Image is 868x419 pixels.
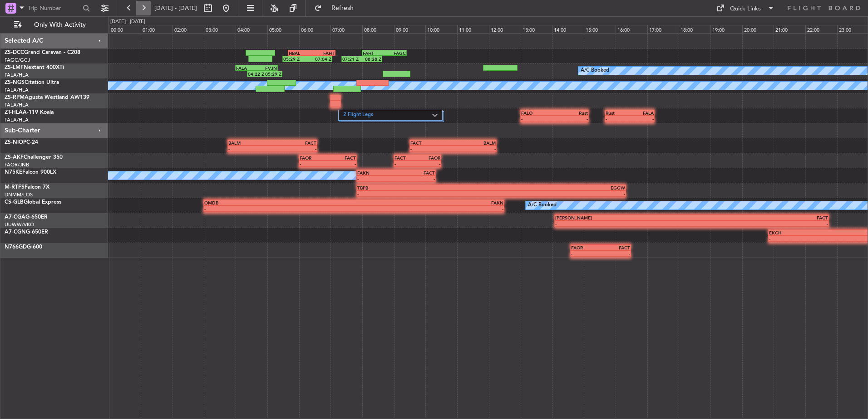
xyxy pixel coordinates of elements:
span: M-RTFS [5,185,25,190]
span: ZT-HLA [5,110,23,115]
div: BALM [453,140,496,146]
div: 16:00 [616,25,647,33]
div: Quick Links [730,5,761,14]
div: - [396,176,435,181]
div: FALA [236,65,256,71]
a: FALA/HLA [5,102,29,108]
span: ZS-DCC [5,50,24,55]
div: 06:00 [299,25,331,33]
a: A7-CGNG-650ER [5,229,48,235]
div: 04:00 [236,25,267,33]
div: - [228,146,272,151]
div: BALM [228,140,272,146]
div: FACT [410,140,453,146]
div: 07:21 Z [342,56,362,62]
div: 14:00 [552,25,584,33]
div: A/C Booked [581,64,609,78]
div: - [692,221,828,226]
div: - [601,251,630,256]
div: - [204,206,354,211]
a: FAGC/GCJ [5,57,30,63]
div: FACT [692,215,828,220]
div: 00:00 [109,25,141,33]
div: 10:00 [425,25,457,33]
div: 01:00 [141,25,173,33]
div: 04:22 Z [248,71,265,77]
div: - [417,161,440,166]
a: UUWW/VKO [5,221,34,228]
div: 08:38 Z [362,56,381,62]
input: Trip Number [28,1,80,15]
span: Only With Activity [24,22,96,28]
span: [DATE] - [DATE] [154,4,197,12]
span: ZS-NGS [5,80,25,85]
div: FAOR [571,245,601,250]
div: [DATE] - [DATE] [110,18,145,26]
div: 19:00 [710,25,742,33]
label: 2 Flight Legs [343,112,432,119]
div: FACT [395,155,418,161]
div: - [272,146,316,151]
div: FAKN [354,200,503,205]
button: Refresh [310,1,365,15]
span: CS-GLB [5,200,24,205]
a: ZT-HLAA-119 Koala [5,110,54,115]
div: - [328,161,356,166]
div: FAGC [385,50,406,56]
div: 21:00 [774,25,805,33]
div: FAOR [417,155,440,161]
span: ZS-AKF [5,155,24,160]
a: A7-CGAG-650ER [5,214,48,220]
div: - [630,116,654,122]
a: ZS-AKFChallenger 350 [5,155,63,160]
div: - [571,251,601,256]
div: Rust [554,110,588,116]
a: DNMM/LOS [5,191,33,198]
div: 22:00 [805,25,837,33]
div: FAKN [357,170,396,175]
a: M-RTFSFalcon 7X [5,185,49,190]
div: 15:00 [584,25,616,33]
div: - [395,161,418,166]
a: ZS-NIOPC-24 [5,140,38,145]
a: ZS-DCCGrand Caravan - C208 [5,50,80,55]
div: FACT [328,155,356,161]
a: N766GDG-600 [5,244,42,250]
div: FAHT [363,50,385,56]
div: FACT [396,170,435,175]
div: FACT [272,140,316,146]
a: N75KEFalcon 900LX [5,170,56,175]
div: 07:00 [330,25,362,33]
span: A7-CGN [5,229,26,235]
a: ZS-RPMAgusta Westland AW139 [5,95,89,100]
a: FALA/HLA [5,87,29,93]
div: 05:00 [267,25,299,33]
span: Refresh [324,5,362,11]
div: 02:00 [173,25,204,33]
a: CS-GLBGlobal Express [5,200,61,205]
span: N766GD [5,244,27,250]
span: A7-CGA [5,214,25,220]
div: OMDB [204,200,354,205]
a: FAOR/JNB [5,161,29,168]
div: - [491,191,625,196]
div: Rust [606,110,630,116]
div: - [357,176,396,181]
span: ZS-LMF [5,65,24,70]
div: - [410,146,453,151]
div: 09:00 [394,25,426,33]
div: TBPB [357,185,491,190]
div: 11:00 [457,25,489,33]
div: FALO [521,110,555,116]
img: arrow-gray.svg [432,113,438,117]
div: 03:00 [204,25,236,33]
span: N75KE [5,170,22,175]
span: ZS-NIO [5,140,23,145]
div: HBAL [289,50,312,56]
div: FAHT [312,50,335,56]
div: - [453,146,496,151]
div: 18:00 [679,25,710,33]
div: 20:00 [742,25,774,33]
div: - [555,221,691,226]
a: ZS-LMFNextant 400XTi [5,65,64,70]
